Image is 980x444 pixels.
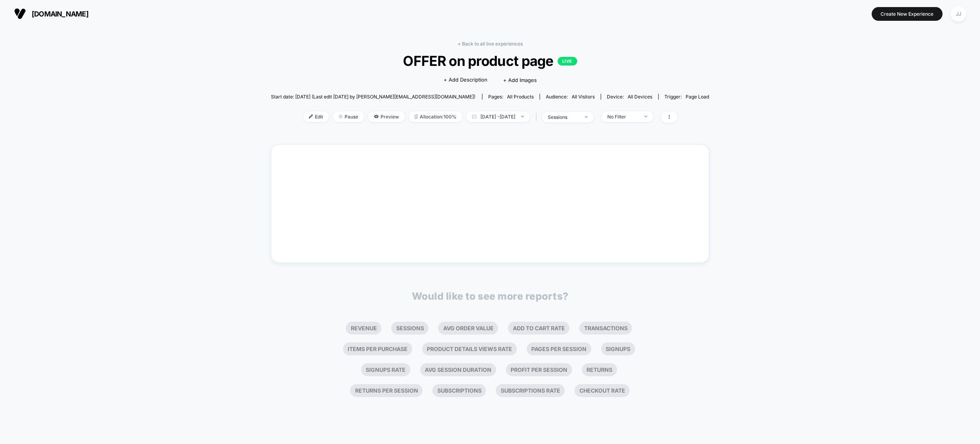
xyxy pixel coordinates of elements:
li: Subscriptions Rate [496,384,565,397]
span: Preview [368,111,405,122]
img: rebalance [415,115,418,119]
span: Device: [601,94,658,100]
li: Returns Per Session [350,384,422,397]
button: JJ [948,6,968,22]
span: Pause [333,111,364,122]
li: Checkout Rate [574,384,630,397]
li: Returns [582,363,617,376]
li: Add To Cart Rate [508,322,569,335]
li: Product Details Views Rate [422,342,517,355]
span: [DATE] - [DATE] [466,111,530,122]
img: edit [309,115,313,118]
p: Would like to see more reports? [412,290,569,302]
li: Items Per Purchase [343,342,412,355]
button: [DOMAIN_NAME] [12,7,91,20]
li: Avg Order Value [438,322,498,335]
img: end [339,115,343,118]
span: + Add Images [503,77,537,83]
li: Sessions [391,322,428,335]
img: end [644,116,647,117]
span: Allocation: 100% [409,111,462,122]
div: No Filter [607,114,639,120]
div: sessions [548,114,579,120]
span: Start date: [DATE] (Last edit [DATE] by [PERSON_NAME][EMAIL_ADDRESS][DOMAIN_NAME]) [271,94,475,100]
li: Avg Session Duration [420,363,496,376]
li: Profit Per Session [506,363,572,376]
span: OFFER on product page [293,53,688,69]
span: All Visitors [572,94,595,100]
img: end [521,116,524,117]
li: Subscriptions [432,384,486,397]
p: LIVE [558,57,577,66]
div: JJ [951,6,966,22]
button: Create New Experience [872,7,942,21]
img: end [585,116,588,118]
li: Pages Per Session [527,342,591,355]
li: Transactions [579,322,632,335]
div: Trigger: [664,94,709,100]
span: all devices [628,94,652,100]
div: Pages: [488,94,534,100]
span: Edit [303,111,329,122]
span: all products [507,94,534,100]
li: Revenue [346,322,381,335]
span: | [534,111,542,123]
span: + Add Description [444,76,487,84]
li: Signups Rate [361,363,410,376]
img: Visually logo [14,8,26,20]
li: Signups [601,342,635,355]
span: Page Load [686,94,709,100]
a: < Back to all live experiences [458,41,523,47]
div: Audience: [546,94,595,100]
img: calendar [472,115,476,118]
span: [DOMAIN_NAME] [32,10,88,18]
